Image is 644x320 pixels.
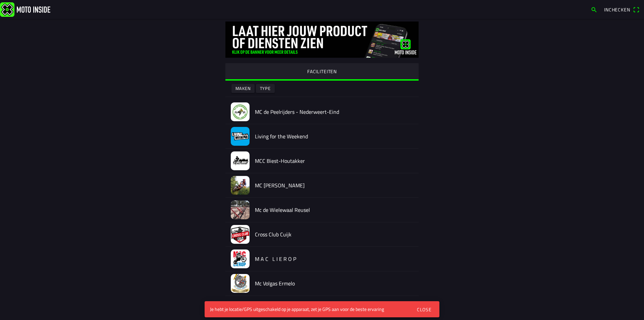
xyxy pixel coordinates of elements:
[255,280,413,287] h2: Mc Volgas Ermelo
[225,63,419,81] ion-segment-button: FACILITEITEN
[231,299,250,317] img: NfW0nHITyqKAzdTnw5f60d4xrRiuM2tsSi92Ny8Z.png
[255,182,413,189] h2: MC [PERSON_NAME]
[255,207,413,213] h2: Mc de Wielewaal Reusel
[255,231,413,238] h2: Cross Club Cuijk
[231,102,250,121] img: aAdPnaJ0eM91CyR0W3EJwaucQemX36SUl3ujApoD.jpeg
[225,21,419,58] img: gq2TelBLMmpi4fWFHNg00ygdNTGbkoIX0dQjbKR7.jpg
[255,133,413,140] h2: Living for the Weekend
[255,109,413,115] h2: MC de Peelrijders - Nederweert-Eind
[231,225,250,244] img: vKiD6aWk1KGCV7kxOazT7ShHwSDtaq6zenDXxJPe.jpeg
[231,151,250,170] img: blYthksgOceLkNu2ej2JKmd89r2Pk2JqgKxchyE3.jpg
[231,249,250,268] img: sCleOuLcZu0uXzcCJj7MbjlmDPuiK8LwTvsfTPE1.png
[256,84,275,93] ion-button: Type
[587,4,601,15] a: search
[601,4,643,15] a: Incheckenqr scanner
[231,200,250,219] img: YWMvcvOLWY37agttpRZJaAs8ZAiLaNCKac4Ftzsi.jpeg
[231,274,250,293] img: fZaLbSkDvnr1C4GUSZfQfuKvSpE6MliCMoEx3pMa.jpg
[255,256,413,262] h2: M A C L I E R O P
[255,158,413,164] h2: MCC Biest-Houtakker
[604,6,630,13] span: Inchecken
[235,86,251,91] ion-text: Maken
[231,176,250,195] img: OVnFQxerog5cC59gt7GlBiORcCq4WNUAybko3va6.jpeg
[231,127,250,146] img: iSUQscf9i1joESlnIyEiMfogXz7Bc5tjPeDLpnIM.jpeg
